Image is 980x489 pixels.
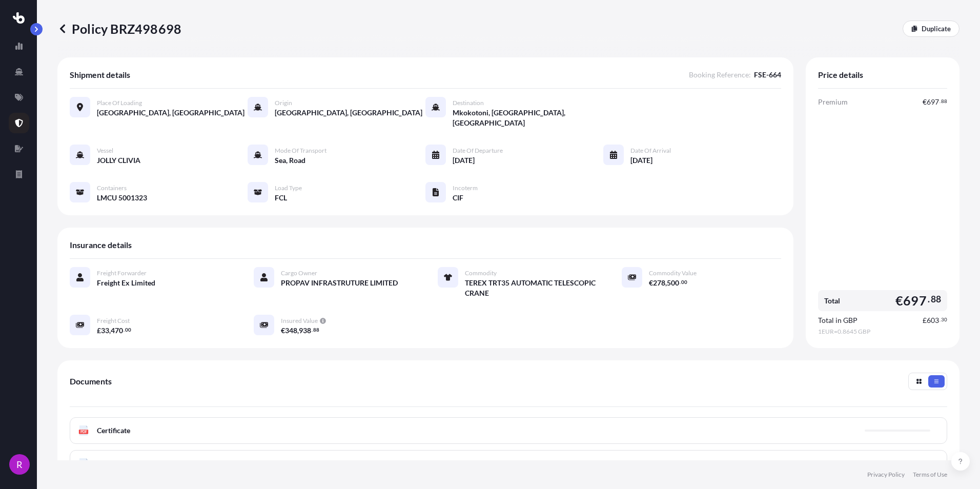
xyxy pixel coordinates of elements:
span: . [940,99,941,103]
span: Origin [275,99,292,107]
span: € [895,294,903,307]
a: PDFPolicy Full Terms and Conditions [70,450,947,477]
span: , [297,327,299,334]
span: 348 [285,327,297,334]
span: € [281,327,285,334]
span: Sea, Road [275,155,305,166]
span: 697 [903,294,927,307]
span: € [649,279,653,287]
span: Insured Value [281,317,318,325]
span: Mode of Transport [275,147,326,155]
span: Destination [453,99,484,107]
span: FSE-664 [754,70,781,80]
span: 938 [299,327,311,334]
span: Total [824,296,840,306]
span: , [665,279,667,287]
span: Booking Reference : [689,70,751,80]
span: Shipment details [70,70,130,80]
a: Duplicate [903,21,959,37]
span: Documents [70,376,112,386]
span: [GEOGRAPHIC_DATA], [GEOGRAPHIC_DATA] [275,108,422,118]
span: Commodity Value [649,269,697,277]
span: [DATE] [630,155,652,166]
span: TEREX TRT35 AUTOMATIC TELESCOPIC CRANE [465,278,597,298]
span: £ [97,327,101,334]
span: 278 [653,279,665,287]
span: Price details [818,70,863,80]
span: 470 [111,327,123,334]
a: Privacy Policy [867,471,905,479]
span: 603 [927,317,939,324]
span: . [124,328,125,332]
span: 33 [101,327,109,334]
span: 30 [941,318,947,321]
span: Premium [818,97,848,107]
span: LMCU 5001323 [97,193,147,203]
span: 00 [125,328,131,332]
span: 1 EUR = 0.8645 GBP [818,328,947,336]
span: Vessel [97,147,113,155]
span: R [16,459,23,470]
span: [DATE] [453,155,475,166]
span: Cargo Owner [281,269,317,277]
span: CIF [453,193,463,203]
span: . [940,318,941,321]
span: Insurance details [70,240,132,250]
span: . [928,296,930,302]
span: Policy Full Terms and Conditions [97,458,201,468]
p: Duplicate [922,24,951,34]
span: 88 [941,99,947,103]
span: Date of Departure [453,147,503,155]
span: [GEOGRAPHIC_DATA], [GEOGRAPHIC_DATA] [97,108,244,118]
span: FCL [275,193,287,203]
span: JOLLY CLIVIA [97,155,140,166]
span: € [923,98,927,106]
span: Mkokotoni, [GEOGRAPHIC_DATA], [GEOGRAPHIC_DATA] [453,108,603,128]
span: Certificate [97,425,130,436]
span: Place of Loading [97,99,142,107]
span: 88 [313,328,319,332]
span: 697 [927,98,939,106]
span: 500 [667,279,679,287]
span: 00 [681,280,687,284]
span: Freight Forwarder [97,269,147,277]
span: Total in GBP [818,315,857,325]
span: Containers [97,184,127,192]
span: . [680,280,681,284]
span: Incoterm [453,184,478,192]
text: PDF [80,430,87,434]
span: Freight Ex Limited [97,278,155,288]
span: Freight Cost [97,317,130,325]
span: . [312,328,313,332]
a: Terms of Use [913,471,947,479]
p: Policy BRZ498698 [57,21,181,37]
span: £ [923,317,927,324]
span: 88 [931,296,941,302]
span: , [109,327,111,334]
span: PROPAV INFRASTRUTURE LIMITED [281,278,398,288]
span: Load Type [275,184,302,192]
span: Date of Arrival [630,147,671,155]
span: Commodity [465,269,497,277]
